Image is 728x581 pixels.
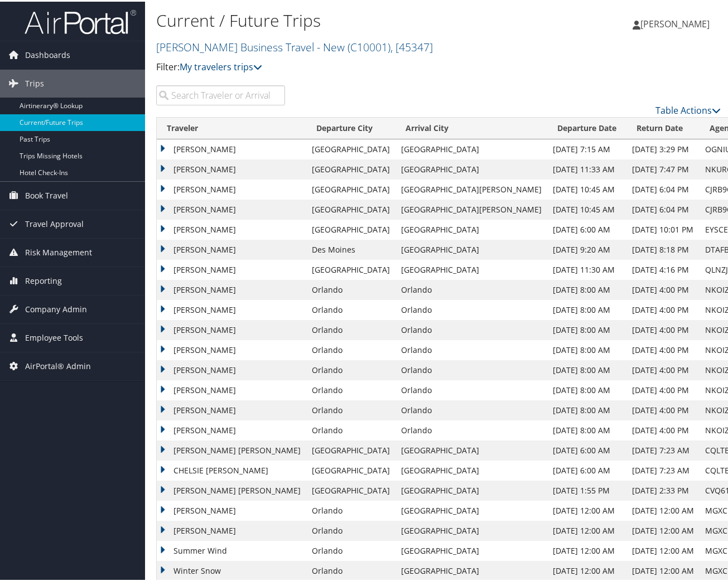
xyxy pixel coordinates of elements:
img: airportal-logo.png [25,7,136,33]
th: Departure Date: activate to sort column descending [547,116,626,138]
td: [GEOGRAPHIC_DATA] [306,158,396,178]
td: [GEOGRAPHIC_DATA] [396,439,547,459]
td: CHELSIE [PERSON_NAME] [157,459,306,479]
td: Orlando [306,379,396,399]
td: [GEOGRAPHIC_DATA] [396,559,547,579]
td: [DATE] 4:00 PM [626,419,700,439]
td: [GEOGRAPHIC_DATA] [396,258,547,278]
td: [DATE] 4:16 PM [626,258,700,278]
th: Traveler: activate to sort column ascending [157,116,306,138]
td: Orlando [306,419,396,439]
th: Return Date: activate to sort column ascending [626,116,700,138]
td: Orlando [396,298,547,318]
td: [DATE] 12:00 AM [626,499,700,519]
td: [DATE] 12:00 AM [626,559,700,579]
td: [GEOGRAPHIC_DATA] [396,138,547,158]
td: [DATE] 12:00 AM [547,539,626,559]
td: Orlando [306,399,396,419]
td: [DATE] 4:00 PM [626,338,700,359]
td: Orlando [396,359,547,379]
td: Orlando [306,499,396,519]
td: [GEOGRAPHIC_DATA] [396,519,547,539]
td: Orlando [306,539,396,559]
td: [PERSON_NAME] [157,399,306,419]
td: [PERSON_NAME] [157,298,306,318]
a: My travelers trips [180,59,262,71]
span: Dashboards [25,40,70,67]
span: Travel Approval [25,209,84,236]
td: [PERSON_NAME] [157,198,306,218]
td: [DATE] 8:00 AM [547,399,626,419]
td: [PERSON_NAME] [157,218,306,238]
td: [GEOGRAPHIC_DATA][PERSON_NAME] [396,198,547,218]
span: Trips [25,68,44,96]
td: [DATE] 6:04 PM [626,198,700,218]
td: [PERSON_NAME] [157,138,306,158]
td: Orlando [306,559,396,579]
td: Orlando [306,338,396,359]
td: [DATE] 11:33 AM [547,158,626,178]
td: [PERSON_NAME] [157,318,306,338]
a: [PERSON_NAME] [633,6,721,39]
td: [GEOGRAPHIC_DATA] [306,479,396,499]
td: [DATE] 4:00 PM [626,399,700,419]
td: [DATE] 6:04 PM [626,178,700,198]
td: [DATE] 10:45 AM [547,178,626,198]
td: [DATE] 3:29 PM [626,138,700,158]
td: [DATE] 8:00 AM [547,318,626,338]
td: [DATE] 12:00 AM [547,499,626,519]
td: [GEOGRAPHIC_DATA] [396,459,547,479]
td: Orlando [396,419,547,439]
td: Orlando [306,318,396,338]
td: Des Moines [306,238,396,258]
span: Book Travel [25,180,68,208]
td: [PERSON_NAME] [157,238,306,258]
td: [DATE] 4:00 PM [626,298,700,318]
td: [DATE] 7:23 AM [626,439,700,459]
td: [DATE] 12:00 AM [547,559,626,579]
td: [PERSON_NAME] [157,519,306,539]
td: [DATE] 4:00 PM [626,318,700,338]
td: [DATE] 8:00 AM [547,379,626,399]
td: [GEOGRAPHIC_DATA] [306,198,396,218]
td: [GEOGRAPHIC_DATA] [306,459,396,479]
td: [DATE] 7:23 AM [626,459,700,479]
td: [PERSON_NAME] [157,499,306,519]
td: Summer Wind [157,539,306,559]
td: [PERSON_NAME] [157,158,306,178]
td: [PERSON_NAME] [157,338,306,359]
td: [PERSON_NAME] [157,258,306,278]
td: Orlando [306,278,396,298]
td: [DATE] 10:45 AM [547,198,626,218]
td: [GEOGRAPHIC_DATA] [306,258,396,278]
td: [DATE] 9:20 AM [547,238,626,258]
td: [PERSON_NAME] [157,278,306,298]
td: [PERSON_NAME] [157,379,306,399]
td: [PERSON_NAME] [PERSON_NAME] [157,439,306,459]
td: Orlando [306,298,396,318]
td: [DATE] 8:00 AM [547,278,626,298]
td: [DATE] 8:00 AM [547,298,626,318]
td: [DATE] 11:30 AM [547,258,626,278]
td: [DATE] 10:01 PM [626,218,700,238]
td: [GEOGRAPHIC_DATA] [306,178,396,198]
td: [PERSON_NAME] [157,419,306,439]
span: Reporting [25,265,62,293]
span: AirPortal® Admin [25,351,91,379]
td: [DATE] 8:00 AM [547,338,626,359]
input: Search Traveler or Arrival City [156,84,285,104]
td: [DATE] 4:00 PM [626,359,700,379]
td: [DATE] 6:00 AM [547,218,626,238]
td: [DATE] 7:47 PM [626,158,700,178]
h1: Current / Future Trips [156,7,533,31]
td: [DATE] 4:00 PM [626,379,700,399]
td: [GEOGRAPHIC_DATA] [306,439,396,459]
td: [DATE] 12:00 AM [547,519,626,539]
td: Orlando [396,379,547,399]
span: ( C10001 ) [348,38,390,53]
td: Orlando [306,519,396,539]
td: [GEOGRAPHIC_DATA] [306,218,396,238]
td: [DATE] 7:15 AM [547,138,626,158]
td: [GEOGRAPHIC_DATA] [396,158,547,178]
td: [GEOGRAPHIC_DATA] [396,499,547,519]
